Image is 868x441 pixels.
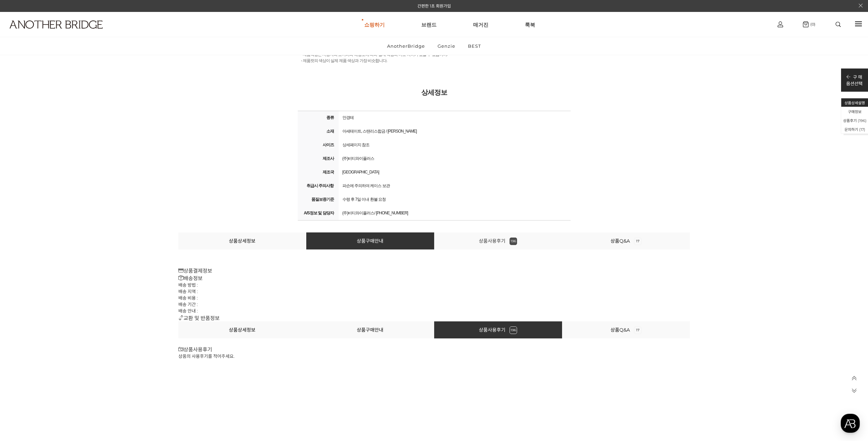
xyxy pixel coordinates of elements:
strong: 소재 [299,127,337,135]
a: 상품구매안내 [357,327,383,333]
h3: 상품사용후기 [178,345,690,353]
p: 옵션선택 [846,80,863,87]
li: 배송 지역 : [178,288,690,294]
div: 수령 후 7일 이내 환불 요청 [340,195,569,204]
span: 17 [634,238,642,245]
span: 홈 [21,226,26,232]
strong: 품질보증기준 [299,196,337,203]
strong: 취급시 주의사항 [299,182,337,189]
div: 안경테 [340,113,569,122]
li: 배송 방법 : [178,282,690,288]
a: 상품상세정보 [229,327,255,333]
span: 196 [510,326,517,334]
a: 상품구매안내 [357,238,383,244]
a: 상품Q&A [610,327,642,333]
li: 배송 비용 : [178,294,690,301]
strong: 사이즈 [299,141,337,149]
div: 상세페이지 참조 [340,140,569,150]
strong: 제조국 [299,168,337,176]
a: 설정 [88,216,131,233]
div: [GEOGRAPHIC_DATA] [340,167,569,177]
span: 설정 [105,226,114,232]
h3: 상품결제정보 [178,267,690,274]
a: Genzie [432,37,461,55]
h3: 교환 및 반품정보 [178,314,690,321]
div: - 제품색상은 사용자의 모니터의 해상도에 따라 실제 색상과 다소 차이가 있을 수 있습니다. - 제품컷의 색상이 실제 제품 색상과 가장 비슷합니다. [298,46,571,69]
h3: 배송정보 [178,274,690,282]
a: 상품사용후기 [479,327,517,333]
a: 대화 [45,216,88,233]
p: 구 매 [846,74,863,80]
a: AnotherBridge [381,37,431,55]
a: 간편한 1초 회원가입 [417,3,451,9]
strong: 종류 [299,114,337,121]
span: (0) [809,22,815,27]
span: 상세정보 [421,89,447,96]
span: 대화 [62,227,71,232]
span: 17 [634,326,642,334]
img: cart [778,21,783,27]
img: logo [10,20,103,29]
img: cart [803,21,809,27]
strong: A/S정보 및 담당자 [299,209,337,217]
li: 배송 안내 : [178,307,690,314]
a: logo [3,20,134,45]
a: 룩북 [525,12,535,37]
a: BEST [462,37,487,55]
a: 쇼핑하기 [364,12,385,37]
p: 상품의 사용후기를 적어주세요. [178,353,690,359]
a: 상품Q&A [610,238,642,244]
li: 배송 기간 : [178,301,690,307]
img: search [836,22,841,27]
a: 홈 [2,216,45,233]
div: 파손에 주의하여 케이스 보관 [340,181,569,191]
div: 아세테이트, 스탠리스합금 / [PERSON_NAME] [340,126,569,136]
span: 196 [859,118,865,123]
span: 196 [510,238,517,245]
a: 상품상세정보 [229,238,255,244]
a: 매거진 [473,12,488,37]
div: (주)비티와이플러스/ [PHONE_NUMBER] [340,208,569,218]
strong: 제조사 [299,155,337,162]
a: (0) [803,21,815,27]
a: 상품사용후기 [479,238,517,244]
a: 브랜드 [421,12,437,37]
div: (주)비티와이플러스 [340,154,569,163]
